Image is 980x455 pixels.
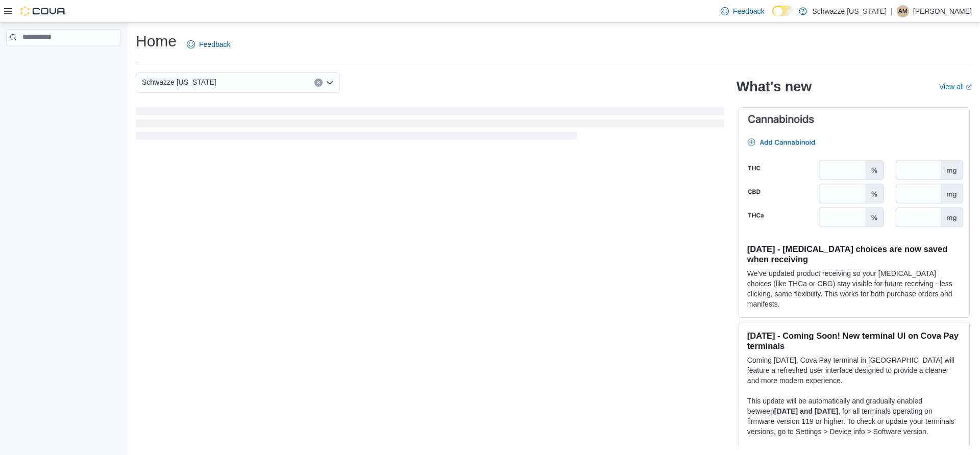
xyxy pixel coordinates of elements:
svg: External link [966,84,972,90]
div: Austin MacDonald [897,5,909,17]
a: View allExternal link [939,83,972,91]
p: [PERSON_NAME] [913,5,972,17]
span: Schwazze [US_STATE] [142,76,216,88]
h1: Home [136,31,177,52]
p: This update will be automatically and gradually enabled between , for all terminals operating on ... [747,396,961,437]
strong: [DATE] and [DATE] [774,407,838,415]
span: Feedback [199,39,230,49]
span: Loading [136,109,724,142]
p: Coming [DATE], Cova Pay terminal in [GEOGRAPHIC_DATA] will feature a refreshed user interface des... [747,355,961,386]
button: Clear input [314,79,323,87]
input: Dark Mode [772,6,794,16]
a: Feedback [717,1,768,21]
nav: Complex example [6,47,120,72]
h2: What's new [737,79,812,95]
img: Cova [20,6,66,16]
button: Open list of options [326,79,334,87]
span: AM [898,5,908,17]
p: | [891,5,893,17]
h3: [DATE] - [MEDICAL_DATA] choices are now saved when receiving [747,244,961,264]
a: Feedback [183,34,234,55]
h3: [DATE] - Coming Soon! New terminal UI on Cova Pay terminals [747,331,961,351]
span: Feedback [733,6,764,16]
p: We've updated product receiving so your [MEDICAL_DATA] choices (like THCa or CBG) stay visible fo... [747,268,961,309]
span: Dark Mode [772,16,773,17]
p: Schwazze [US_STATE] [812,5,887,17]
